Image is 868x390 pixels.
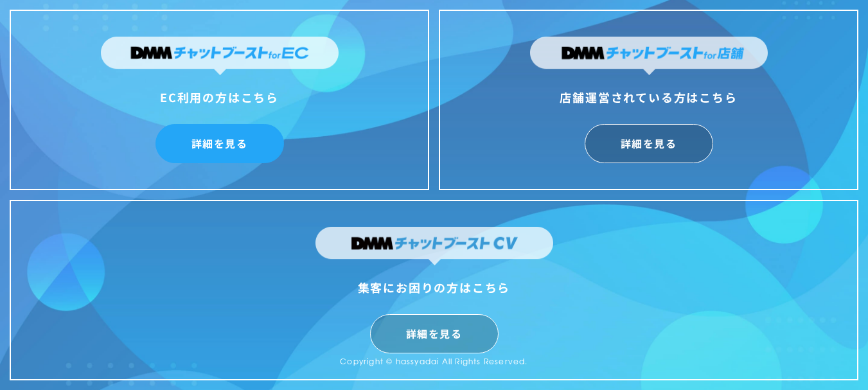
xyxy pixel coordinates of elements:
[370,314,499,353] a: 詳細を見る
[155,124,284,163] a: 詳細を見る
[101,37,339,75] img: DMMチャットブーストforEC
[340,355,527,367] small: Copyright © hassyadai All Rights Reserved.
[315,277,553,297] div: 集客にお困りの方はこちら
[530,37,768,75] img: DMMチャットブーストfor店舗
[315,227,553,265] img: DMMチャットブーストCV
[585,124,713,163] a: 詳細を見る
[101,87,339,107] div: EC利用の方はこちら
[530,87,768,107] div: 店舗運営されている方はこちら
